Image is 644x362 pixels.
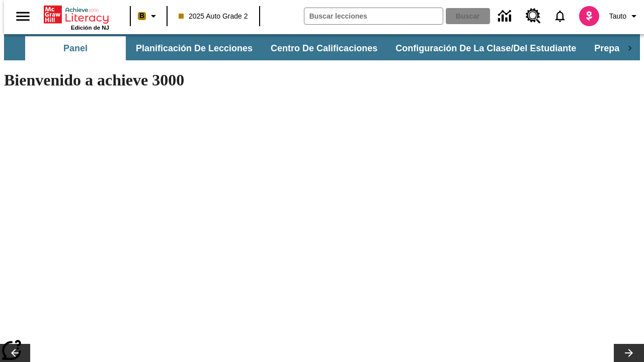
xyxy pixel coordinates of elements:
[4,71,439,89] h1: Bienvenido a achieve 3000
[4,34,640,60] div: Subbarra de navegación
[25,36,126,60] button: Panel
[605,7,644,25] button: Perfil/Configuración
[579,6,599,26] img: avatar image
[139,10,144,22] span: B
[492,3,520,30] a: Centro de información
[614,344,644,362] button: Carrusel de lecciones, seguir
[620,36,640,60] div: Pestañas siguientes
[128,36,261,60] button: Planificación de lecciones
[609,11,626,22] span: Tauto
[263,36,385,60] button: Centro de calificaciones
[71,25,109,31] span: Edición de NJ
[520,3,547,30] a: Centro de recursos, Se abrirá en una pestaña nueva.
[8,2,38,31] button: Abrir el menú lateral
[304,8,443,24] input: Buscar campo
[387,36,584,60] button: Configuración de la clase/del estudiante
[24,36,620,60] div: Subbarra de navegación
[179,11,248,22] span: 2025 Auto Grade 2
[44,5,109,25] a: Portada
[573,3,605,29] button: Escoja un nuevo avatar
[44,4,109,31] div: Portada
[134,7,164,25] button: Boost El color de la clase es anaranjado claro. Cambiar el color de la clase.
[547,3,573,29] a: Notificaciones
